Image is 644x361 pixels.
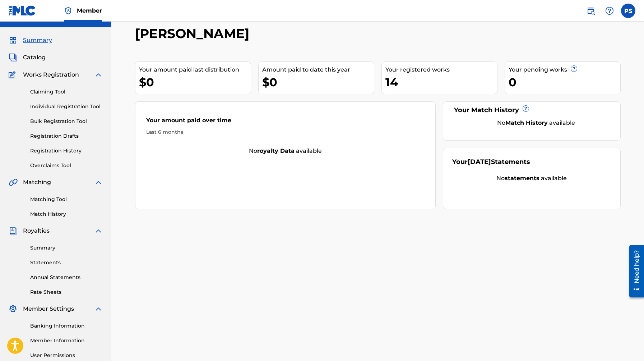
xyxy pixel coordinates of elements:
span: Member Settings [23,305,74,313]
strong: Match History [505,119,548,126]
img: Royalties [9,227,17,235]
a: Banking Information [30,322,103,330]
div: No available [461,119,611,127]
div: Your Match History [452,105,611,115]
a: SummarySummary [9,36,52,45]
strong: statements [505,175,539,182]
img: search [587,6,595,15]
strong: royalty data [257,147,295,154]
img: Matching [9,178,18,187]
div: Your pending works [509,65,620,74]
img: Works Registration [9,70,18,79]
span: ? [571,66,577,72]
img: help [605,6,614,15]
div: Last 6 months [146,128,425,136]
img: MLC Logo [9,5,36,16]
div: $0 [139,74,251,90]
img: Summary [9,36,17,45]
span: Summary [23,36,52,45]
a: Summary [30,244,103,252]
span: Works Registration [23,70,79,79]
div: Amount paid to date this year [262,65,374,74]
div: Your registered works [385,65,497,74]
img: expand [94,178,103,187]
a: Member Information [30,337,103,344]
img: expand [94,70,103,79]
a: Bulk Registration Tool [30,118,103,125]
a: CatalogCatalog [9,53,46,62]
a: Statements [30,259,103,266]
a: Public Search [584,4,598,18]
span: Member [77,6,102,15]
img: Member Settings [9,305,17,313]
img: Top Rightsholder [64,6,73,15]
a: User Permissions [30,352,103,359]
h2: [PERSON_NAME] [135,26,253,42]
span: Matching [23,178,51,187]
span: [DATE] [468,158,491,166]
a: Registration Drafts [30,132,103,140]
div: $0 [262,74,374,90]
img: expand [94,227,103,235]
div: No available [452,174,611,183]
div: 0 [509,74,620,90]
span: Royalties [23,227,50,235]
div: User Menu [621,4,635,18]
a: Matching Tool [30,196,103,203]
div: Help [602,4,617,18]
a: Annual Statements [30,274,103,281]
span: ? [523,106,529,111]
div: Your amount paid over time [146,116,425,128]
iframe: Resource Center [624,242,644,300]
img: expand [94,305,103,313]
a: Match History [30,210,103,218]
div: 14 [385,74,497,90]
a: Rate Sheets [30,288,103,296]
img: Catalog [9,53,17,62]
div: Your Statements [452,157,530,167]
span: Catalog [23,53,46,62]
a: Claiming Tool [30,88,103,96]
a: Registration History [30,147,103,155]
a: Overclaims Tool [30,162,103,169]
div: Your amount paid last distribution [139,65,251,74]
div: No available [135,147,436,155]
a: Individual Registration Tool [30,103,103,110]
